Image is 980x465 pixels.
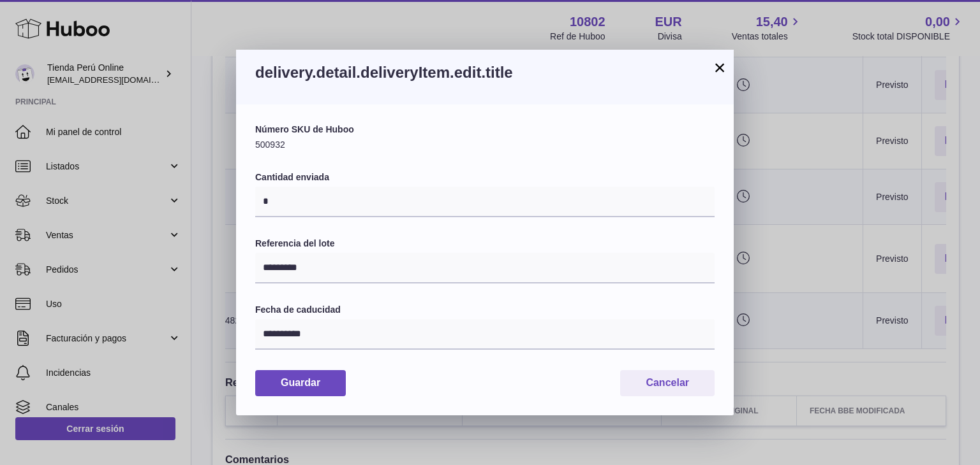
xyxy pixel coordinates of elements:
[620,370,715,396] button: Cancelar
[255,124,715,136] label: Número SKU de Huboo
[712,60,727,75] button: ×
[255,304,715,316] label: Fecha de caducidad
[255,62,715,83] h3: delivery.detail.deliveryItem.edit.title
[255,171,715,183] label: Cantidad enviada
[255,124,715,151] div: 500932
[255,238,715,250] label: Referencia del lote
[255,370,346,396] button: Guardar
